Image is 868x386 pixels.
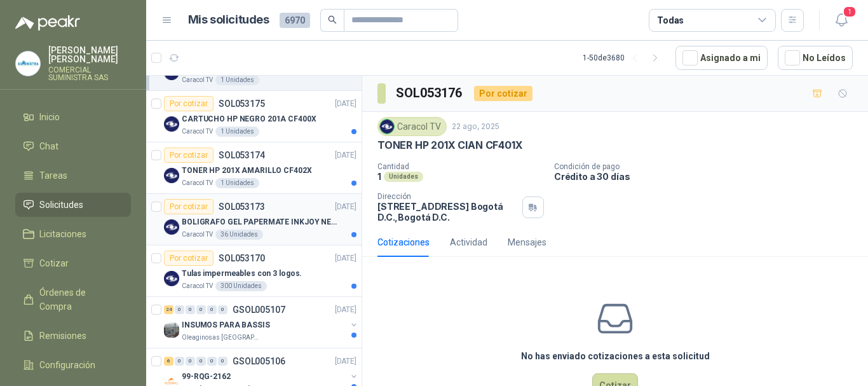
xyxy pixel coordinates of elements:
span: Remisiones [39,329,86,343]
div: Unidades [384,172,423,182]
div: Caracol TV [377,117,447,136]
div: 0 [218,357,227,366]
span: Órdenes de Compra [39,286,119,314]
p: BOLIGRAFO GEL PAPERMATE INKJOY NEGRO [182,216,340,228]
h3: SOL053176 [396,83,464,103]
div: 0 [175,305,184,314]
p: TONER HP 201X AMARILLO CF402X [182,165,312,177]
p: [DATE] [335,201,356,213]
a: Por cotizarSOL053173[DATE] Company LogoBOLIGRAFO GEL PAPERMATE INKJOY NEGROCaracol TV36 Unidades [146,194,362,245]
img: Company Logo [164,168,179,183]
a: Órdenes de Compra [15,280,131,319]
p: 1 [377,171,381,182]
p: Caracol TV [182,230,213,240]
div: 0 [218,305,227,314]
a: Por cotizarSOL053175[DATE] Company LogoCARTUCHO HP NEGRO 201A CF400XCaracol TV1 Unidades [146,91,362,142]
p: SOL053170 [219,254,265,263]
p: Condición de pago [554,162,863,171]
div: 0 [207,357,217,366]
a: Inicio [15,105,131,129]
h3: No has enviado cotizaciones a esta solicitud [521,349,710,363]
p: [STREET_ADDRESS] Bogotá D.C. , Bogotá D.C. [377,201,517,223]
img: Company Logo [164,219,179,235]
p: Crédito a 30 días [554,171,863,182]
span: Inicio [39,110,60,124]
div: Mensajes [508,235,546,249]
div: 300 Unidades [215,281,267,291]
span: Solicitudes [39,198,83,212]
div: 1 Unidades [215,178,259,188]
span: 1 [843,6,857,18]
p: 99-RQG-2162 [182,371,231,383]
a: Tareas [15,163,131,188]
h1: Mis solicitudes [188,11,269,29]
span: 6970 [280,13,310,28]
div: 0 [186,357,195,366]
button: No Leídos [778,46,853,70]
a: Configuración [15,353,131,377]
img: Company Logo [164,271,179,286]
div: Todas [657,13,684,27]
div: 1 Unidades [215,127,259,137]
span: Cotizar [39,256,69,270]
span: Configuración [39,358,95,372]
img: Company Logo [16,52,40,76]
div: Por cotizar [474,86,532,101]
div: 24 [164,305,173,314]
a: Remisiones [15,324,131,348]
div: Por cotizar [164,251,214,266]
div: 0 [175,357,184,366]
p: [DATE] [335,355,356,368]
p: [DATE] [335,149,356,162]
div: 6 [164,357,173,366]
p: SOL053174 [219,151,265,160]
span: Tareas [39,169,67,183]
div: 36 Unidades [215,230,263,240]
div: Actividad [450,235,487,249]
p: Oleaginosas [GEOGRAPHIC_DATA][PERSON_NAME] [182,333,262,343]
div: Por cotizar [164,199,214,214]
p: TONER HP 201X CIAN CF401X [377,139,523,152]
div: 0 [186,305,195,314]
p: [PERSON_NAME] [PERSON_NAME] [48,46,131,64]
div: 1 - 50 de 3680 [583,48,665,68]
p: Caracol TV [182,281,213,291]
a: Licitaciones [15,222,131,246]
div: Cotizaciones [377,235,430,249]
div: 1 Unidades [215,75,259,85]
div: Por cotizar [164,148,214,163]
p: Cantidad [377,162,544,171]
a: Por cotizarSOL053174[DATE] Company LogoTONER HP 201X AMARILLO CF402XCaracol TV1 Unidades [146,142,362,194]
span: search [328,15,337,24]
p: Caracol TV [182,127,213,137]
p: SOL053175 [219,99,265,108]
p: SOL053173 [219,202,265,211]
div: Por cotizar [164,96,214,111]
p: Caracol TV [182,75,213,85]
div: 0 [196,305,206,314]
p: 22 ago, 2025 [452,121,499,133]
img: Company Logo [164,116,179,132]
p: CARTUCHO HP NEGRO 201A CF400X [182,113,316,125]
p: COMERCIAL SUMINISTRA SAS [48,66,131,81]
img: Company Logo [164,322,179,338]
p: [DATE] [335,252,356,265]
p: INSUMOS PARA BASSIS [182,319,270,331]
img: Logo peakr [15,15,80,31]
div: 0 [196,357,206,366]
div: 0 [207,305,217,314]
p: [DATE] [335,98,356,110]
a: Solicitudes [15,193,131,217]
img: Company Logo [380,120,394,134]
p: GSOL005106 [233,357,285,366]
p: GSOL005107 [233,305,285,314]
span: Chat [39,139,58,153]
p: Caracol TV [182,178,213,188]
p: Dirección [377,192,517,201]
a: Por cotizarSOL053170[DATE] Company LogoTulas impermeables con 3 logos.Caracol TV300 Unidades [146,245,362,297]
a: Cotizar [15,251,131,275]
a: 24 0 0 0 0 0 GSOL005107[DATE] Company LogoINSUMOS PARA BASSISOleaginosas [GEOGRAPHIC_DATA][PERSON... [164,302,359,343]
button: Asignado a mi [675,46,768,70]
p: Tulas impermeables con 3 logos. [182,268,302,280]
p: [DATE] [335,304,356,316]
